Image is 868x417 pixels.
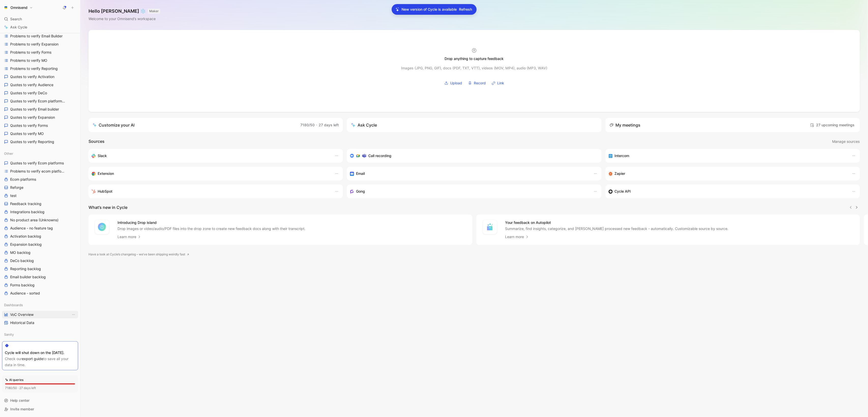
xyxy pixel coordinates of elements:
[10,407,34,411] span: Invite member
[2,216,78,224] a: No product area (Unknowns)
[66,99,74,103] span: Other
[2,233,78,240] a: Activation backlog
[2,81,78,89] a: Quotes to verify Audience
[10,139,54,144] span: Quotes to verify Reporting
[445,56,504,62] div: Drop anything to capture feedback
[2,397,78,404] div: Help center
[89,252,189,257] a: Have a look at Cycle’s changelog – we’ve been shipping weirdly fast
[4,332,14,337] span: Sanity
[2,281,78,289] a: Forms backlog
[615,188,631,194] h3: Cycle API
[615,171,625,177] h3: Zapier
[2,122,78,129] a: Quotes to verify Forms
[610,122,641,128] div: My meetings
[148,9,160,14] button: MAKER
[5,385,36,391] div: 7180/50 · 27 days left
[350,171,588,177] div: Forward emails to your feedback inbox
[350,153,594,159] div: Record & transcribe meetings from Zoom, Meet & Teams.
[92,153,330,159] div: Sync your customers, send feedback and get updates in Slack
[117,226,305,231] p: Drop images or video/audio/PDF files into the drop zone to create new feedback docs along with th...
[10,58,47,63] span: Problems to verify MO
[10,177,36,182] span: Ecom platforms
[2,159,78,167] a: Quotes to verify Ecom platforms
[10,107,59,112] span: Quotes to verify Email builder
[2,57,78,64] a: Problems to verify MO
[2,97,78,105] a: Quotes to verify Ecom platformsOther
[2,257,78,265] a: DeCo backlog
[2,150,78,297] div: OtherQuotes to verify Ecom platformsProblems to verify ecom platformsEcom platformsReforgetestFee...
[89,8,160,14] h1: Hello [PERSON_NAME] ❄️
[2,89,78,97] a: Quotes to verify DeCo
[450,80,462,86] span: Upload
[2,192,78,199] a: test
[401,65,547,71] div: Images (JPG, PNG, GIF), docs (PDF, TXT, VTT), videos (MOV, MP4), audio (MP3, WAV)
[10,74,54,79] span: Quotes to verify Activation
[2,65,78,72] a: Problems to verify Reporting
[368,153,391,159] h3: Call recording
[609,188,847,194] div: Sync customers & send feedback from custom sources. Get inspired by our favorite use case
[4,302,23,307] span: Dashboards
[10,283,35,288] span: Forms backlog
[505,220,729,226] h4: Your feedback on Autopilot
[609,153,847,159] div: Sync your customers, send feedback and get updates in Intercom
[10,274,46,280] span: Email builder backlog
[2,311,78,318] a: VoC OverviewView actions
[117,234,141,240] a: Learn more
[2,200,78,208] a: Feedback tracking
[10,312,34,317] span: VoC Overview
[3,5,8,10] img: Omnisend
[10,5,27,10] h1: Omnisend
[2,405,78,413] div: Invite member
[10,131,44,136] span: Quotes to verify MO
[98,171,114,177] h3: Extension
[490,79,506,87] button: Link
[10,16,22,22] span: Search
[832,138,860,145] span: Manage sources
[89,204,127,210] h2: What’s new in Cycle
[93,122,135,128] div: Customize your AI
[10,320,34,325] span: Historical Data
[316,123,317,127] span: ·
[10,258,34,263] span: DeCo backlog
[22,357,43,361] a: export guide
[10,50,51,55] span: Problems to verify Forms
[4,151,13,156] span: Other
[10,193,17,198] span: test
[300,123,315,127] span: 7180/50
[10,209,45,214] span: Integrations backlog
[2,73,78,81] a: Quotes to verify Activation
[10,24,27,30] span: Ask Cycle
[10,398,30,403] span: Help center
[351,122,377,128] div: Ask Cycle
[10,115,55,120] span: Quotes to verify Expansion
[2,224,78,232] a: Audience - no feature tag
[10,185,23,190] span: Reforge
[350,188,588,194] div: Capture feedback from your incoming calls
[10,99,66,104] span: Quotes to verify Ecom platforms
[10,66,58,71] span: Problems to verify Reporting
[2,150,78,157] div: Other
[810,122,855,128] span: 27 upcoming meetings
[2,331,78,338] div: Sanity
[459,6,472,12] span: Refresh
[10,34,63,39] span: Problems to verify Email Builder
[2,331,78,340] div: Sanity
[71,312,76,317] button: View actions
[615,153,629,159] h3: Intercom
[2,32,78,40] a: Problems to verify Email Builder
[10,242,42,247] span: Expansion backlog
[2,208,78,216] a: Integrations backlog
[10,201,41,206] span: Feedback tracking
[2,184,78,191] a: Reforge
[10,234,41,239] span: Activation backlog
[2,301,78,309] div: Dashboards
[2,105,78,113] a: Quotes to verify Email builder
[5,350,75,356] div: Cycle will shut down on the [DATE].
[2,176,78,183] a: Ecom platforms
[10,82,53,87] span: Quotes to verify Audience
[89,118,343,132] a: Customize your AI7180/50·27 days left
[98,188,112,194] h3: HubSpot
[117,220,305,226] h4: Introducing Drop island
[89,16,160,22] div: Welcome to your Omnisend’s workspace
[2,23,78,31] a: Ask Cycle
